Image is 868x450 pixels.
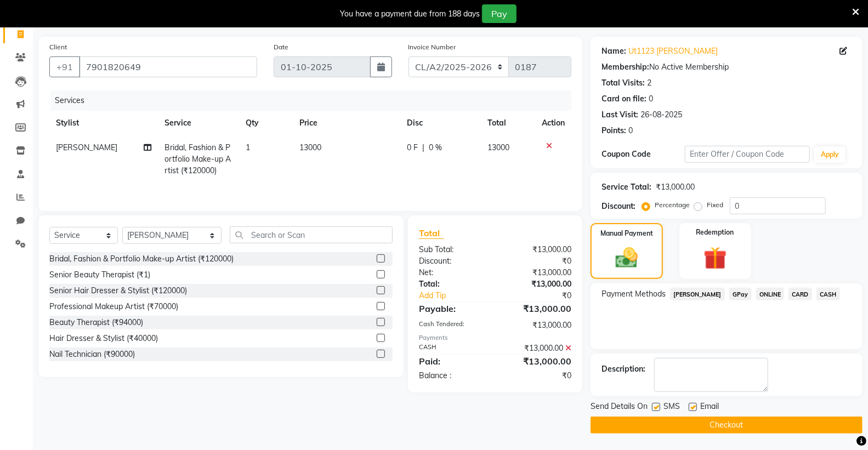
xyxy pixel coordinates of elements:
span: Email [700,401,719,414]
a: Add Tip [411,290,509,301]
div: Card on file: [602,93,646,105]
div: Total Visits: [602,77,645,89]
div: Balance : [411,370,495,381]
button: +91 [49,56,80,77]
div: Cash Tendered: [411,320,495,331]
span: SMS [663,401,680,414]
span: CARD [788,288,812,300]
span: Payment Methods [602,288,666,300]
div: 0 [628,125,633,136]
div: ₹13,000.00 [495,355,580,368]
span: GPay [729,288,752,300]
th: Service [158,111,239,135]
div: No Active Membership [602,61,852,73]
span: 0 F [407,142,418,153]
div: ₹0 [495,255,580,267]
div: ₹13,000.00 [495,278,580,290]
div: Net: [411,267,495,278]
div: Coupon Code [602,149,685,160]
div: Senior Beauty Therapist (₹1) [49,269,150,281]
span: 13000 [299,143,321,152]
button: Apply [814,146,846,163]
div: You have a payment due from 188 days [340,8,480,20]
div: Services [50,90,580,111]
th: Total [481,111,535,135]
div: Bridal, Fashion & Portfolio Make-up Artist (₹120000) [49,253,234,265]
th: Stylist [49,111,158,135]
div: ₹13,000.00 [495,320,580,331]
div: Nail Technician (₹90000) [49,349,135,360]
div: Last Visit: [602,109,638,121]
span: | [422,142,424,153]
div: Payable: [411,302,495,315]
div: ₹13,000.00 [495,302,580,315]
div: Discount: [602,201,636,212]
span: ONLINE [756,288,785,300]
div: Total: [411,278,495,290]
button: Checkout [591,417,863,434]
th: Action [535,111,571,135]
img: _cash.svg [609,245,645,271]
label: Manual Payment [600,229,653,238]
span: 0 % [429,142,442,153]
div: Senior Hair Dresser & Stylist (₹120000) [49,285,187,297]
div: Beauty Therapist (₹94000) [49,317,143,328]
th: Price [293,111,400,135]
label: Invoice Number [409,42,456,52]
a: Ut1123 [PERSON_NAME] [628,45,718,57]
div: Paid: [411,355,495,368]
label: Redemption [696,227,734,237]
label: Percentage [655,200,690,210]
th: Disc [400,111,481,135]
div: ₹13,000.00 [495,267,580,278]
div: 0 [649,93,653,105]
div: Points: [602,125,626,136]
div: Payments [419,333,571,343]
div: Sub Total: [411,244,495,255]
div: CASH [411,343,495,354]
span: Send Details On [591,401,648,414]
div: Professional Makeup Artist (₹70000) [49,301,178,312]
span: [PERSON_NAME] [56,143,117,152]
div: ₹0 [509,290,580,301]
label: Client [49,42,67,52]
div: ₹13,000.00 [495,343,580,354]
label: Fixed [707,200,723,210]
span: 1 [246,143,250,152]
span: [PERSON_NAME] [670,288,725,300]
img: _gift.svg [696,244,734,272]
div: Description: [602,363,645,375]
div: 26-08-2025 [640,109,682,121]
div: Discount: [411,255,495,267]
th: Qty [239,111,293,135]
div: Hair Dresser & Stylist (₹40000) [49,333,158,344]
div: ₹13,000.00 [656,181,695,193]
div: ₹13,000.00 [495,244,580,255]
span: Bridal, Fashion & Portfolio Make-up Artist (₹120000) [164,143,231,175]
div: Membership: [602,61,649,73]
div: 2 [647,77,651,89]
div: ₹0 [495,370,580,381]
input: Enter Offer / Coupon Code [685,146,810,163]
button: Pay [482,4,517,23]
div: Name: [602,45,626,57]
label: Date [274,42,288,52]
span: CASH [816,288,840,300]
input: Search by Name/Mobile/Email/Code [79,56,257,77]
div: Service Total: [602,181,651,193]
input: Search or Scan [230,226,393,243]
span: 13000 [487,143,509,152]
span: Total [419,227,444,239]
